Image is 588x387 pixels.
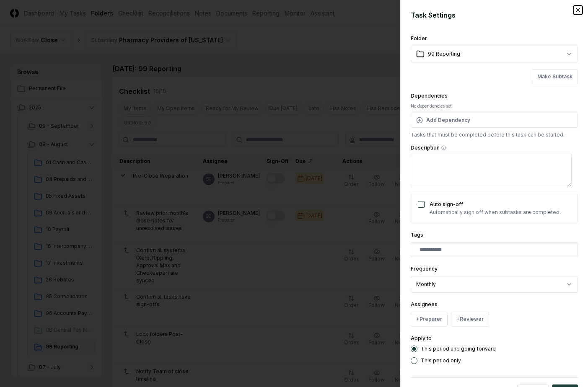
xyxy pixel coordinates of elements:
[411,312,448,327] button: +Preparer
[421,358,461,363] label: This period only
[411,35,427,41] label: Folder
[411,103,578,109] div: No dependencies set
[430,209,561,216] p: Automatically sign off when subtasks are completed.
[441,145,446,150] button: Description
[451,312,489,327] button: +Reviewer
[411,335,432,341] label: Apply to
[411,131,578,139] p: Tasks that must be completed before this task can be started.
[532,69,578,84] button: Make Subtask
[411,301,438,307] label: Assignees
[430,201,463,207] label: Auto sign-off
[411,232,423,238] label: Tags
[411,266,438,272] label: Frequency
[411,10,578,20] h2: Task Settings
[421,346,496,351] label: This period and going forward
[411,145,578,150] label: Description
[411,93,448,99] label: Dependencies
[411,113,578,128] button: Add Dependency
